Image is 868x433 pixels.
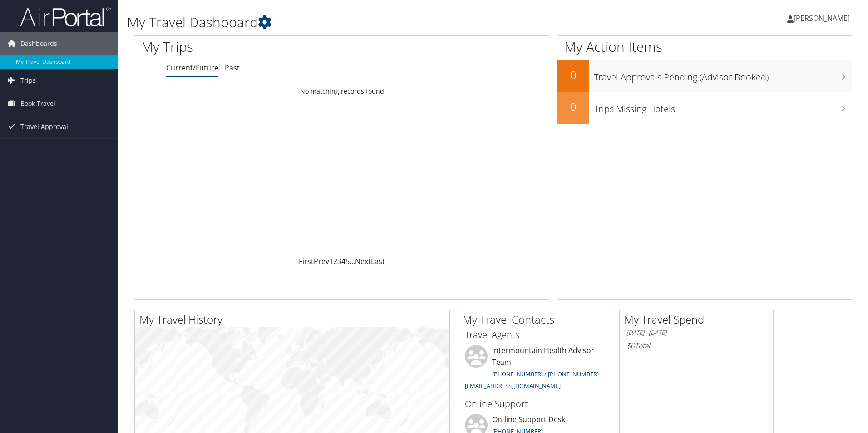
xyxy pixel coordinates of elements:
a: [PERSON_NAME] [787,5,859,32]
a: 3 [337,256,341,266]
h3: Travel Approvals Pending (Advisor Booked) [594,66,852,84]
span: [PERSON_NAME] [794,13,850,23]
a: First [299,256,314,266]
a: Next [355,256,371,266]
h2: My Travel Contacts [463,312,612,327]
a: 4 [341,256,345,266]
a: Past [225,63,240,73]
h2: 0 [557,67,589,83]
h6: Total [626,341,766,351]
span: Travel Approval [20,115,68,138]
span: $0 [626,341,635,351]
a: Prev [314,256,329,266]
a: 1 [329,256,333,266]
img: airportal-logo.png [20,6,111,27]
a: 2 [333,256,337,266]
span: … [350,256,355,266]
h1: My Trips [141,37,370,56]
h3: Travel Agents [465,328,605,341]
span: Book Travel [20,92,55,115]
h2: My Travel History [139,312,449,327]
span: Dashboards [20,32,57,55]
li: Intermountain Health Advisor Team [460,345,609,393]
a: 5 [345,256,350,266]
a: [EMAIL_ADDRESS][DOMAIN_NAME] [465,382,561,390]
h3: Online Support [465,398,605,410]
a: 0Trips Missing Hotels [557,92,852,124]
a: Current/Future [166,63,218,73]
h2: My Travel Spend [624,312,773,327]
h6: [DATE] - [DATE] [626,328,766,337]
a: [PHONE_NUMBER] / [PHONE_NUMBER] [492,370,599,378]
span: Trips [20,69,36,92]
td: No matching records found [134,83,550,100]
h2: 0 [557,99,589,114]
a: Last [371,256,385,266]
h3: Trips Missing Hotels [594,98,852,115]
h1: My Travel Dashboard [127,13,615,32]
h1: My Action Items [557,37,852,56]
a: 0Travel Approvals Pending (Advisor Booked) [557,60,852,92]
